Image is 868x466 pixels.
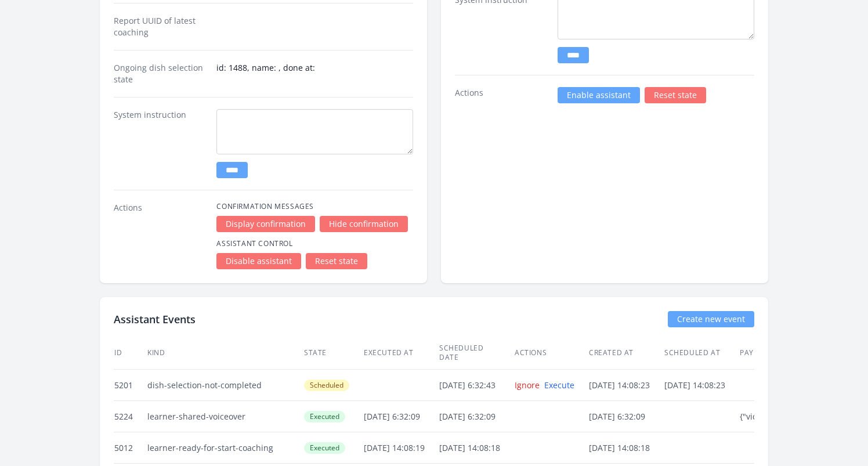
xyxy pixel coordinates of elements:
[114,62,207,85] dt: Ongoing dish selection state
[320,216,408,232] a: Hide confirmation
[668,311,754,327] a: Create new event
[588,337,664,370] th: Created at
[114,15,207,38] dt: Report UUID of latest coaching
[363,432,439,464] td: [DATE] 14:08:19
[588,401,664,432] td: [DATE] 6:32:09
[588,432,664,464] td: [DATE] 14:08:18
[114,311,196,327] h2: Assistant Events
[588,370,664,401] td: [DATE] 14:08:23
[363,337,439,370] th: Executed at
[303,337,363,370] th: State
[439,337,514,370] th: Scheduled date
[439,401,514,432] td: [DATE] 6:32:09
[147,401,303,432] td: learner-shared-voiceover
[216,253,301,269] a: Disable assistant
[455,87,548,103] dt: Actions
[664,337,739,370] th: Scheduled at
[514,337,588,370] th: Actions
[544,380,574,391] a: Execute
[645,87,706,103] a: Reset state
[306,253,367,269] a: Reset state
[304,442,345,454] span: Executed
[147,370,303,401] td: dish-selection-not-completed
[114,370,147,401] td: 5201
[114,202,207,269] dt: Actions
[114,432,147,464] td: 5012
[216,216,315,232] a: Display confirmation
[439,432,514,464] td: [DATE] 14:08:18
[515,380,540,391] a: Ignore
[216,239,413,248] h4: Assistant Control
[363,401,439,432] td: [DATE] 6:32:09
[114,337,147,370] th: ID
[216,62,413,85] dd: id: 1488, name: , done at:
[439,370,514,401] td: [DATE] 6:32:43
[304,411,345,422] span: Executed
[304,380,349,391] span: Scheduled
[147,337,303,370] th: Kind
[114,401,147,432] td: 5224
[114,109,207,178] dt: System instruction
[558,87,640,103] a: Enable assistant
[664,370,739,401] td: [DATE] 14:08:23
[147,432,303,464] td: learner-ready-for-start-coaching
[216,202,413,211] h4: Confirmation Messages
